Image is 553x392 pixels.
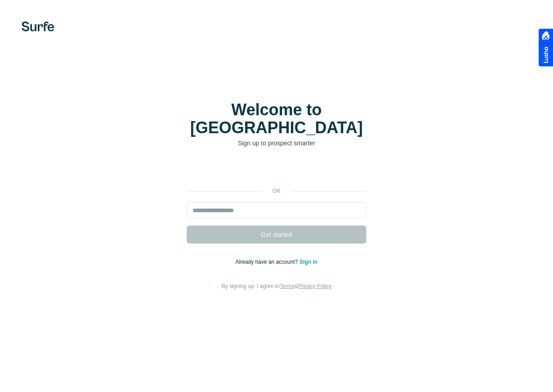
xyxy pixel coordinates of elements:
a: Privacy Policy [298,283,332,289]
p: Sign up to prospect smarter [187,139,366,148]
span: By signing up, I agree to & [222,283,332,289]
a: Terms [280,283,294,289]
span: Already have an account? [236,259,300,265]
iframe: Sign in with Google Button [182,161,371,181]
p: or [262,187,291,195]
img: Surfe's logo [22,22,54,31]
h1: Welcome to [GEOGRAPHIC_DATA] [187,101,366,137]
a: Sign in [299,259,317,265]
